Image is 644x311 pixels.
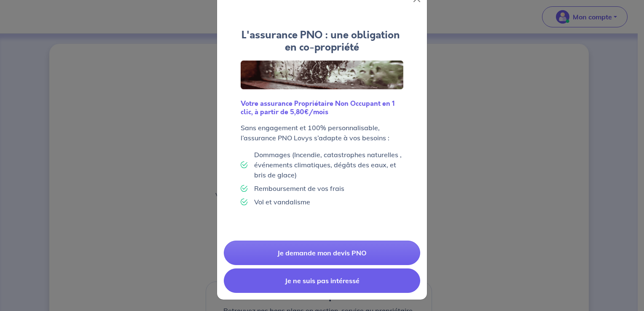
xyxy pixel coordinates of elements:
[254,183,344,193] p: Remboursement de vos frais
[241,99,403,115] h6: Votre assurance Propriétaire Non Occupant en 1 clic, à partir de 5,80€/mois
[224,241,420,265] a: Je demande mon devis PNO
[254,197,310,207] p: Vol et vandalisme
[241,60,403,90] img: Logo Lovys
[241,29,403,54] h4: L'assurance PNO : une obligation en co-propriété
[241,123,403,143] p: Sans engagement et 100% personnalisable, l’assurance PNO Lovys s’adapte à vos besoins :
[224,268,420,293] button: Je ne suis pas intéressé
[254,150,403,180] p: Dommages (Incendie, catastrophes naturelles , événements climatiques, dégâts des eaux, et bris de...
